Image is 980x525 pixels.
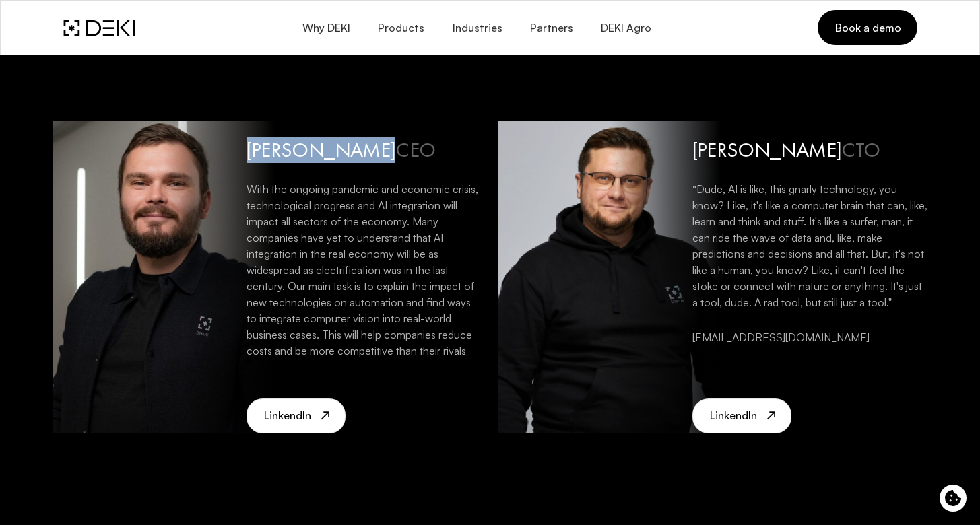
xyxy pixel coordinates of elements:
[395,137,435,163] span: CEO
[841,137,880,163] span: CTO
[247,137,482,162] h3: [PERSON_NAME]
[516,12,587,44] a: Partners
[529,22,573,34] span: Partners
[364,12,438,44] button: Products
[438,12,515,44] button: Industries
[940,485,967,512] button: Cookie control
[692,137,928,162] h3: [PERSON_NAME]
[692,162,928,310] p: “Dude, AI is like, this gnarly technology, you know? Like, it's like a computer brain that can, l...
[692,310,928,345] p: [EMAIL_ADDRESS][DOMAIN_NAME]
[63,20,135,36] img: DEKI Logo
[288,12,363,44] button: Why DEKI
[263,409,311,422] span: LinkendIn
[600,22,651,34] span: DEKI Agro
[709,409,757,422] span: LinkendIn
[587,12,665,44] a: DEKI Agro
[692,398,792,433] a: LinkendIn
[301,22,350,34] span: Why DEKI
[247,162,482,359] p: With the ongoing pandemic and economic crisis, technological progress and AI integration will imp...
[377,22,424,34] span: Products
[818,10,917,45] a: Book a demo
[834,20,901,35] span: Book a demo
[247,398,346,433] a: LinkendIn
[451,22,502,34] span: Industries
